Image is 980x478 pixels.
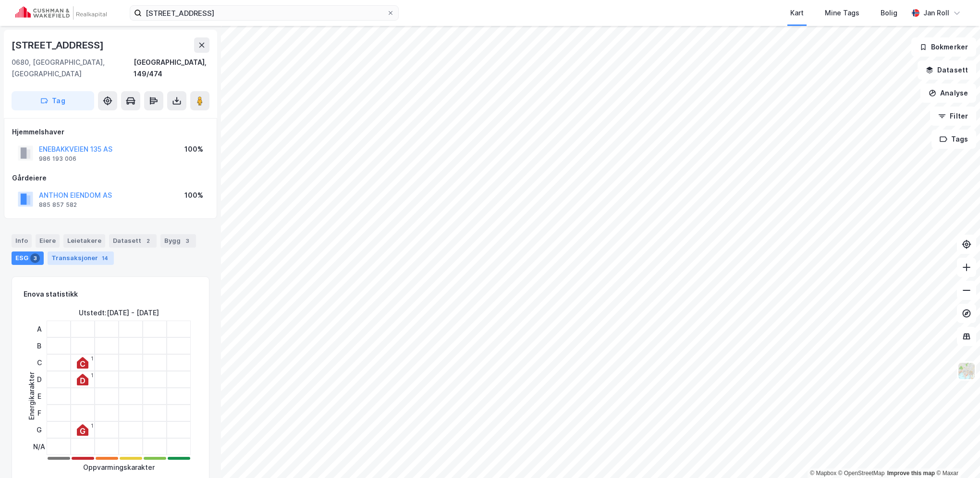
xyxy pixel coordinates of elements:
[923,7,949,19] div: Jan Roll
[33,354,45,371] div: C
[932,432,980,478] iframe: Chat Widget
[39,201,77,209] div: 885 857 582
[33,421,45,438] div: G
[881,7,897,19] div: Bolig
[33,337,45,354] div: B
[83,462,155,473] div: Oppvarmingskarakter
[810,470,836,477] a: Mapbox
[911,37,976,57] button: Bokmerker
[887,470,935,477] a: Improve this map
[63,234,105,248] div: Leietakere
[79,307,159,319] div: Utstedt : [DATE] - [DATE]
[24,288,78,300] div: Enova statistikk
[12,37,106,53] div: [STREET_ADDRESS]
[33,388,45,405] div: E
[142,6,387,20] input: Søk på adresse, matrikkel, gårdeiere, leietakere eller personer
[12,234,32,248] div: Info
[91,356,93,361] div: 1
[36,234,60,248] div: Eiere
[825,7,859,19] div: Mine Tags
[12,91,94,110] button: Tag
[838,470,885,477] a: OpenStreetMap
[33,438,45,455] div: N/A
[184,190,203,201] div: 100%
[91,423,93,429] div: 1
[143,236,153,246] div: 2
[12,251,44,265] div: ESG
[920,84,976,103] button: Analyse
[39,155,76,163] div: 986 193 006
[12,172,209,184] div: Gårdeiere
[957,362,976,380] img: Z
[134,57,209,80] div: [GEOGRAPHIC_DATA], 149/474
[15,6,107,20] img: cushman-wakefield-realkapital-logo.202ea83816669bd177139c58696a8fa1.svg
[33,405,45,421] div: F
[30,253,40,263] div: 3
[790,7,804,19] div: Kart
[930,107,976,126] button: Filter
[160,234,196,248] div: Bygg
[33,321,45,337] div: A
[26,372,37,420] div: Energikarakter
[109,234,157,248] div: Datasett
[91,372,93,378] div: 1
[918,60,976,80] button: Datasett
[932,432,980,478] div: Kontrollprogram for chat
[100,253,110,263] div: 14
[48,251,114,265] div: Transaksjoner
[931,130,976,149] button: Tags
[184,143,203,155] div: 100%
[12,126,209,138] div: Hjemmelshaver
[12,57,134,80] div: 0680, [GEOGRAPHIC_DATA], [GEOGRAPHIC_DATA]
[33,371,45,388] div: D
[183,236,192,246] div: 3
